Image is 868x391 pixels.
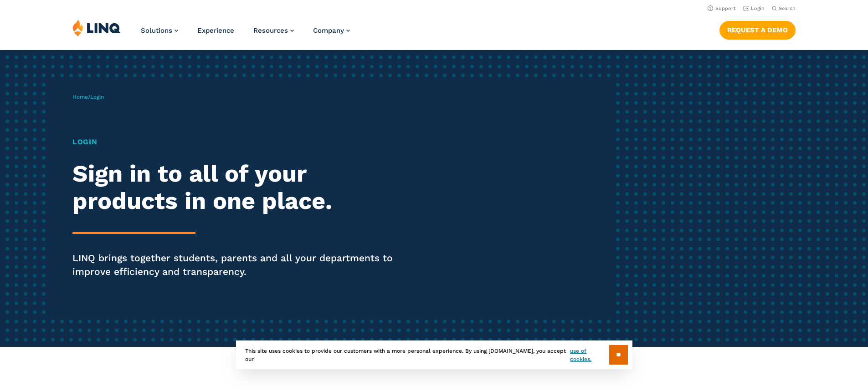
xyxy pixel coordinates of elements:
[141,26,172,35] span: Solutions
[719,19,796,39] nav: Button Navigation
[141,26,178,35] a: Solutions
[72,251,407,279] p: LINQ brings together students, parents and all your departments to improve efficiency and transpa...
[72,137,407,147] h1: Login
[236,340,632,369] div: This site uses cookies to provide our customers with a more personal experience. By using [DOMAIN...
[197,26,234,35] a: Experience
[313,26,344,35] span: Company
[72,19,121,36] img: LINQ | K‑12 Software
[72,94,104,100] span: /
[72,94,88,100] a: Home
[570,347,609,363] a: use of cookies.
[313,26,350,35] a: Company
[708,5,736,11] a: Support
[253,26,294,35] a: Resources
[72,160,407,215] h2: Sign in to all of your products in one place.
[772,5,796,12] button: Open Search Bar
[719,21,796,39] a: Request a Demo
[141,19,350,49] nav: Primary Navigation
[90,94,104,100] span: Login
[253,26,288,35] span: Resources
[743,5,765,11] a: Login
[779,5,796,11] span: Search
